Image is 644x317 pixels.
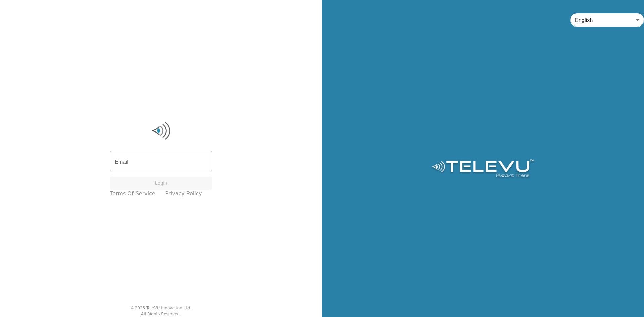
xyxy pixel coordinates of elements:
div: English [570,11,644,30]
a: Privacy Policy [165,190,202,198]
img: Logo [110,121,212,141]
div: All Rights Reserved. [141,311,181,317]
a: Terms of Service [110,190,155,198]
img: Logo [431,159,535,179]
div: © 2025 TeleVU Innovation Ltd. [131,305,192,311]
